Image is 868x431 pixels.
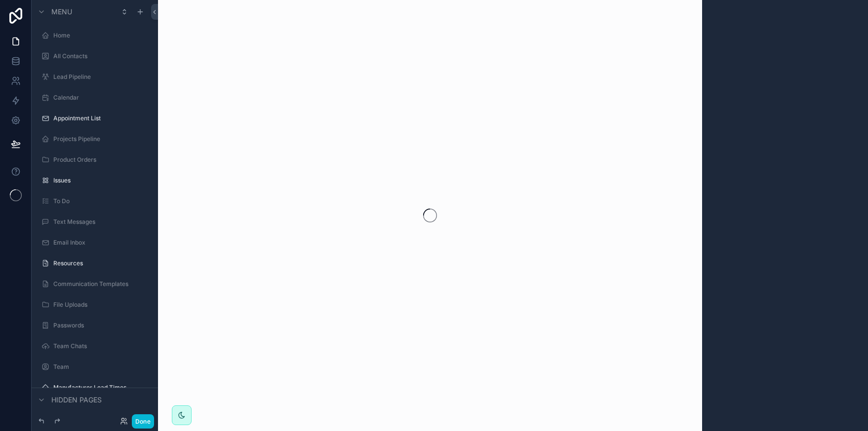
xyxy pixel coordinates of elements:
span: Hidden pages [51,395,102,405]
label: Team Chats [53,342,150,350]
label: Email Inbox [53,239,150,247]
label: Appointment List [53,114,150,122]
label: Calendar [53,94,150,102]
label: Manufacturer Lead Times [53,384,150,392]
label: Text Messages [53,218,150,226]
label: Projects Pipeline [53,135,150,143]
label: File Uploads [53,301,150,309]
label: Resources [53,259,150,267]
button: Done [132,414,154,429]
label: Communication Templates [53,280,150,288]
span: Menu [51,7,72,17]
label: Team [53,363,150,371]
label: Issues [53,177,150,184]
label: To Do [53,197,150,205]
label: Product Orders [53,156,150,164]
label: All Contacts [53,52,150,60]
label: Lead Pipeline [53,73,150,81]
label: Home [53,32,150,39]
label: Passwords [53,322,150,329]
